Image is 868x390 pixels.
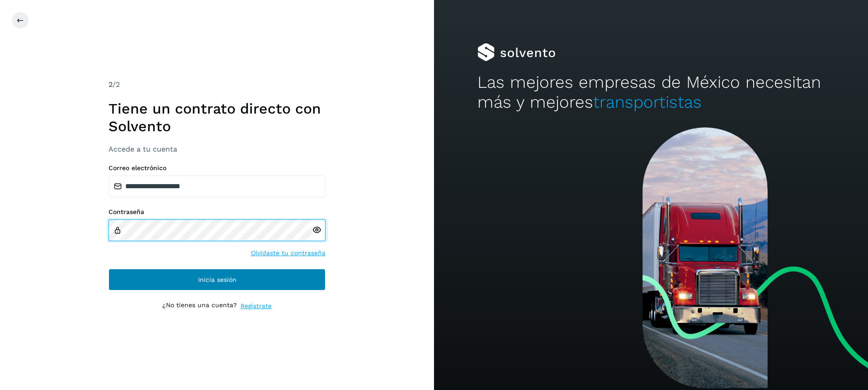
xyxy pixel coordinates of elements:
a: Regístrate [241,301,272,311]
span: Inicia sesión [198,276,236,283]
h1: Tiene un contrato directo con Solvento [108,100,325,135]
span: transportistas [593,92,702,112]
div: /2 [108,79,325,90]
label: Contraseña [108,208,325,216]
button: Inicia sesión [108,269,325,290]
a: Olvidaste tu contraseña [251,248,325,258]
h3: Accede a tu cuenta [108,145,325,153]
h2: Las mejores empresas de México necesitan más y mejores [477,72,825,113]
span: 2 [108,80,113,89]
label: Correo electrónico [108,164,325,172]
p: ¿No tienes una cuenta? [162,301,237,311]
